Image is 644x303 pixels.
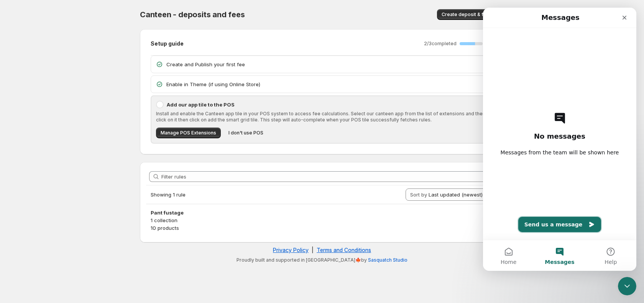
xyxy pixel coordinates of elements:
span: Canteen - deposits and fees [140,10,245,19]
p: Install and enable the Canteen app tile in your POS system to access fee calculations. Select our... [156,111,488,123]
iframe: Intercom live chat [483,8,636,271]
p: Enable in Theme (if using Online Store) [166,80,488,88]
p: 10 products [151,224,493,232]
a: Sasquatch Studio [368,257,407,263]
p: Proudly built and supported in [GEOGRAPHIC_DATA]🍁by [144,257,500,263]
iframe: Intercom live chat [618,277,636,295]
a: Privacy Policy [273,247,309,253]
p: 1 collection [151,216,493,224]
p: 2 / 3 completed [424,41,457,47]
span: I don't use POS [228,130,263,136]
a: Terms and Conditions [317,247,371,253]
span: Manage POS Extensions [161,130,216,136]
h3: Pant fustage [151,209,493,216]
button: Manage POS Extensions [156,128,221,138]
button: I don't use POS [224,128,268,138]
h2: Setup guide [151,40,184,47]
span: | [312,247,314,253]
input: Filter rules [161,171,495,182]
p: Add our app tile to the POS [167,101,488,108]
p: Create and Publish your first fee [166,61,488,68]
button: Create deposit & fee rule [437,9,504,20]
span: Create deposit & fee rule [442,11,499,18]
span: Showing 1 rule [151,192,186,198]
